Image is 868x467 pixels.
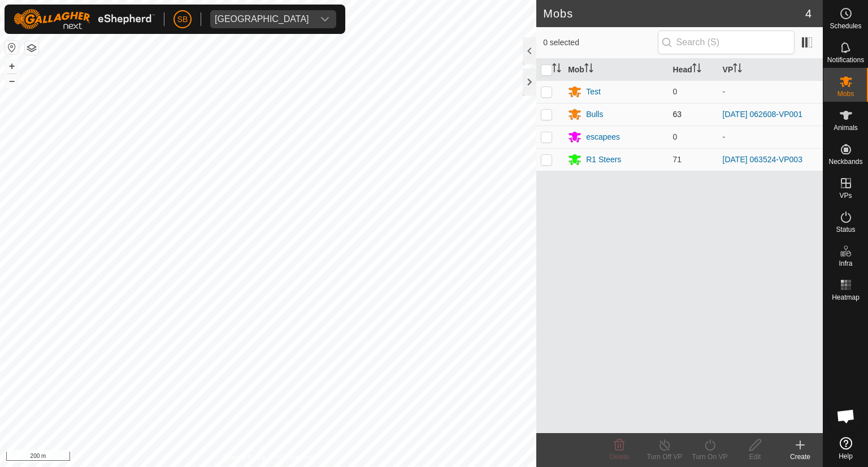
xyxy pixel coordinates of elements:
[834,124,858,131] span: Animals
[610,453,630,461] span: Delete
[692,65,701,74] p-sorticon: Activate to sort
[718,126,823,148] td: -
[687,452,732,462] div: Turn On VP
[584,65,593,74] p-sorticon: Activate to sort
[718,80,823,103] td: -
[586,109,603,120] div: Bulls
[673,87,678,96] span: 0
[563,59,668,81] th: Mob
[658,31,795,54] input: Search (S)
[732,452,778,462] div: Edit
[832,294,860,301] span: Heatmap
[830,23,861,29] span: Schedules
[839,260,852,267] span: Infra
[586,86,601,98] div: Test
[837,90,854,97] span: Mobs
[215,15,309,24] div: [GEOGRAPHIC_DATA]
[5,59,19,73] button: +
[805,5,811,22] span: 4
[5,74,19,88] button: –
[718,59,823,81] th: VP
[836,226,855,233] span: Status
[839,453,853,460] span: Help
[673,155,682,164] span: 71
[723,155,802,164] a: [DATE] 063524-VP003
[210,10,314,28] span: Tangihanga station
[829,399,863,433] div: Open chat
[828,158,862,165] span: Neckbands
[543,37,657,49] span: 0 selected
[586,154,621,166] div: R1 Steers
[5,41,19,54] button: Reset Map
[25,41,38,55] button: Map Layers
[552,65,561,74] p-sorticon: Activate to sort
[314,10,336,28] div: dropdown trigger
[642,452,687,462] div: Turn Off VP
[827,57,864,63] span: Notifications
[224,452,266,462] a: Privacy Policy
[669,59,718,81] th: Head
[778,452,823,462] div: Create
[586,131,620,143] div: escapees
[177,14,188,25] span: SB
[823,433,868,464] a: Help
[839,192,852,199] span: VPs
[723,110,802,119] a: [DATE] 062608-VP001
[733,65,742,74] p-sorticon: Activate to sort
[14,9,155,29] img: Gallagher Logo
[279,452,313,462] a: Contact Us
[673,132,678,141] span: 0
[543,7,805,20] h2: Mobs
[673,110,682,119] span: 63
